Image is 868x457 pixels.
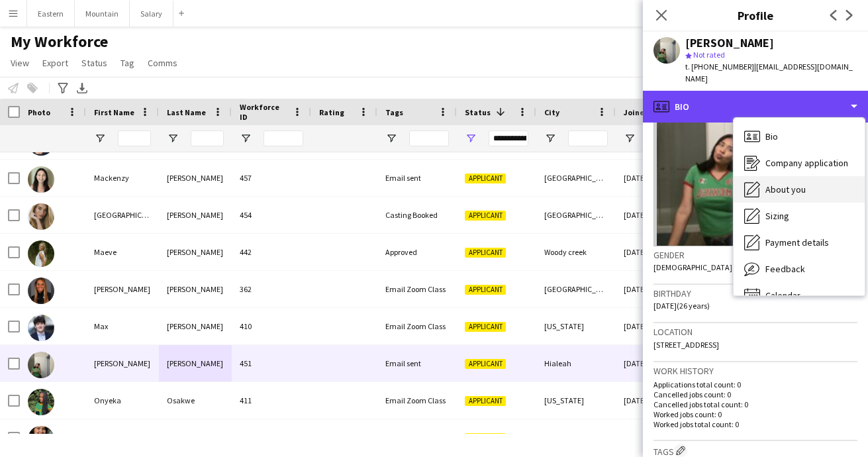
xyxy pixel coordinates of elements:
span: Applicant [465,174,506,183]
span: Sizing [765,210,789,222]
span: [DATE] (26 years) [653,301,710,311]
h3: Gender [653,249,857,261]
span: City [544,107,559,117]
div: Bio [643,91,868,123]
div: [PERSON_NAME] [159,308,232,344]
span: t. [PHONE_NUMBER] [685,62,754,72]
p: Applications total count: 0 [653,380,857,389]
div: 457 [232,160,311,196]
span: First Name [94,107,134,117]
input: First Name Filter Input [118,130,151,146]
p: Worked jobs total count: 0 [653,419,857,429]
p: Worked jobs count: 0 [653,409,857,419]
span: Company application [765,157,848,169]
div: Company application [734,150,865,176]
div: Mackenzy [86,160,159,196]
input: Tags Filter Input [409,130,449,146]
div: [GEOGRAPHIC_DATA] [536,271,616,307]
img: Marley McCall [28,278,54,304]
img: Max Fitzsimons [28,315,54,341]
span: Not rated [693,50,725,60]
span: [STREET_ADDRESS] [653,340,719,350]
div: 451 [232,345,311,381]
span: Status [465,107,491,117]
span: Tags [385,107,403,117]
img: Crew avatar or photo [653,48,857,246]
div: Max [86,308,159,344]
div: [PERSON_NAME] [159,234,232,270]
app-action-btn: Export XLSX [74,80,90,96]
img: Maeve Sheehan [28,240,54,267]
div: 454 [232,197,311,233]
div: [PERSON_NAME] [685,37,774,49]
img: Mackenzy Calvin [28,166,54,193]
h3: Profile [643,7,868,24]
span: Bio [765,130,778,142]
a: Export [37,54,73,72]
div: 442 [232,234,311,270]
img: Natalie Alvarado [28,352,54,378]
div: [DATE] [616,271,695,307]
h3: Work history [653,365,857,377]
div: [GEOGRAPHIC_DATA] [536,419,616,456]
div: Payment details [734,229,865,256]
img: Onyeka Osakwe [28,389,54,415]
span: Applicant [465,285,506,295]
span: Applicant [465,211,506,221]
div: Email Zoom Class [377,382,457,419]
div: Casting Booked [377,197,457,233]
div: Casting Booked [377,419,457,456]
span: Comms [148,57,177,69]
span: Applicant [465,322,506,332]
div: Feedback [734,256,865,282]
button: Eastern [27,1,75,26]
div: [DATE] [616,382,695,419]
div: Onyeka [86,382,159,419]
div: Bio [734,123,865,150]
div: [GEOGRAPHIC_DATA] [86,197,159,233]
input: City Filter Input [568,130,608,146]
span: Applicant [465,396,506,406]
span: Payment details [765,236,829,248]
div: Email Zoom Class [377,271,457,307]
div: Maeve [86,234,159,270]
div: Email sent [377,160,457,196]
button: Open Filter Menu [385,132,397,144]
div: Email Zoom Class [377,308,457,344]
div: [DATE] [616,308,695,344]
div: [DATE] [616,160,695,196]
div: [DATE] [616,419,695,456]
span: View [11,57,29,69]
span: Rating [319,107,344,117]
button: Open Filter Menu [167,132,179,144]
div: About you [734,176,865,203]
span: Applicant [465,433,506,443]
div: Approved [377,234,457,270]
span: Photo [28,107,50,117]
button: Open Filter Menu [544,132,556,144]
div: 449 [232,419,311,456]
div: [DATE] [616,197,695,233]
div: [DATE] [616,234,695,270]
div: [GEOGRAPHIC_DATA] [536,197,616,233]
app-action-btn: Advanced filters [55,80,71,96]
div: Woody creek [536,234,616,270]
div: [PERSON_NAME] [159,345,232,381]
span: Applicant [465,359,506,369]
div: Email sent [377,345,457,381]
div: [PERSON_NAME] [159,160,232,196]
div: [PERSON_NAME] [86,345,159,381]
div: [GEOGRAPHIC_DATA] [536,160,616,196]
h3: Location [653,326,857,338]
div: Osakwe [159,382,232,419]
div: [US_STATE] [536,382,616,419]
div: Hialeah [536,345,616,381]
span: Tag [121,57,134,69]
a: Comms [142,54,183,72]
button: Mountain [75,1,130,26]
div: [DATE] [616,345,695,381]
div: 362 [232,271,311,307]
div: [PERSON_NAME] [159,419,232,456]
div: [PERSON_NAME] [86,419,159,456]
span: Applicant [465,248,506,258]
